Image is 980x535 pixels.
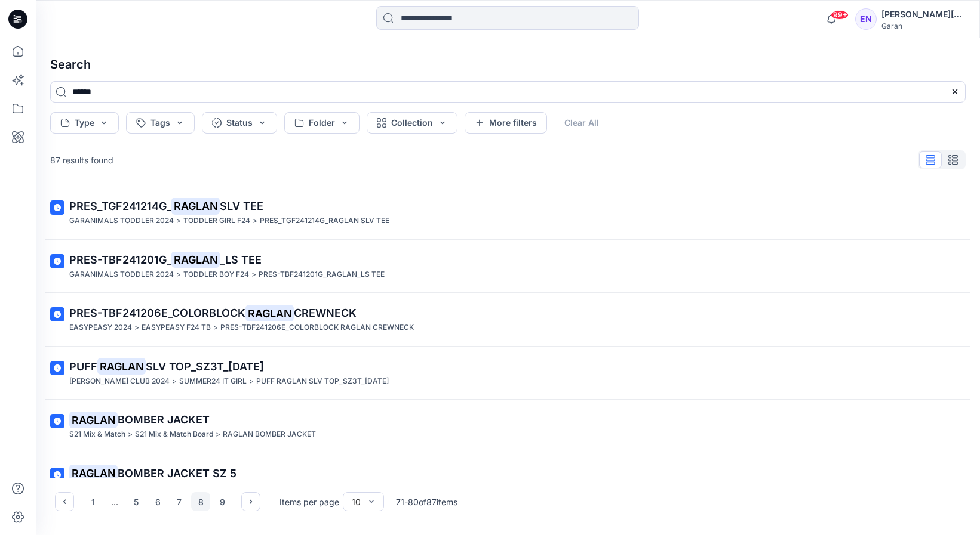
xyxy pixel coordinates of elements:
[176,268,181,281] p: >
[148,492,167,511] button: 6
[43,191,973,234] a: PRES_TGF241214G_RAGLANSLV TEEGARANIMALS TODDLER 2024>TODDLER GIRL F24>PRES_TGF241214G_RAGLAN SLV TEE
[135,428,213,441] p: S21 Mix & Match Board
[118,413,210,426] span: BOMBER JACKET
[69,321,132,334] p: EASYPEASY 2024
[213,492,232,511] button: 9
[294,307,357,319] span: CREWNECK
[172,375,177,388] p: >
[367,112,457,134] button: Collection
[213,321,218,334] p: >
[118,467,236,480] span: BOMBER JACKET SZ 5
[69,200,171,212] span: PRES_TGF241214G_
[69,412,118,428] mark: RAGLAN
[465,112,547,134] button: More filters
[69,375,170,388] p: SAMS CLUB 2024
[69,215,174,227] p: GARANIMALS TODDLER 2024
[284,112,360,134] button: Folder
[245,305,294,321] mark: RAGLAN
[216,428,220,441] p: >
[69,307,245,319] span: PRES-TBF241206E_COLORBLOCK
[251,268,256,281] p: >
[352,496,361,508] div: 10
[146,360,264,373] span: SLV TOP_SZ3T_[DATE]
[127,492,146,511] button: 5
[191,492,210,511] button: 8
[170,492,189,511] button: 7
[69,428,125,441] p: S21 Mix & Match
[69,253,171,266] span: PRES-TBF241201G_
[396,496,457,508] p: 71 - 80 of 87 items
[220,321,414,334] p: PRES-TBF241206E_COLORBLOCK RAGLAN CREWNECK
[105,492,124,511] div: ...
[256,375,389,388] p: PUFF RAGLAN SLV TOP_SZ3T_7.6.23
[183,215,250,227] p: TODDLER GIRL F24
[171,251,220,268] mark: RAGLAN
[260,215,389,227] p: PRES_TGF241214G_RAGLAN SLV TEE
[259,268,385,281] p: PRES-TBF241201G_RAGLAN_LS TEE
[249,375,254,388] p: >
[202,112,277,134] button: Status
[220,200,263,212] span: SLV TEE
[253,215,257,227] p: >
[183,268,249,281] p: TODDLER BOY F24
[43,298,973,341] a: PRES-TBF241206E_COLORBLOCKRAGLANCREWNECKEASYPEASY 2024>EASYPEASY F24 TB>PRES-TBF241206E_COLORBLOC...
[881,21,965,30] div: Garan
[43,458,973,502] a: RAGLANBOMBER JACKET SZ 5[PERSON_NAME]'S CLUB SS2022 - PRESENTATION ONLY>[PERSON_NAME]'S GIRLS 202...
[69,268,174,281] p: GARANIMALS TODDLER 2024
[69,465,118,481] mark: RAGLAN
[126,112,195,134] button: Tags
[97,358,146,375] mark: RAGLAN
[223,428,316,441] p: RAGLAN BOMBER JACKET
[142,321,211,334] p: EASYPEASY F24 TB
[279,496,339,508] p: Items per page
[50,154,113,166] p: 87 results found
[43,404,973,448] a: RAGLANBOMBER JACKETS21 Mix & Match>S21 Mix & Match Board>RAGLAN BOMBER JACKET
[50,112,119,134] button: Type
[881,7,965,21] div: [PERSON_NAME][DATE]
[171,197,220,214] mark: RAGLAN
[41,48,975,81] h4: Search
[220,253,262,266] span: _LS TEE
[43,245,973,288] a: PRES-TBF241201G_RAGLAN_LS TEEGARANIMALS TODDLER 2024>TODDLER BOY F24>PRES-TBF241201G_RAGLAN_LS TEE
[855,8,877,30] div: EN
[176,215,181,227] p: >
[84,492,103,511] button: 1
[134,321,139,334] p: >
[43,351,973,395] a: PUFFRAGLANSLV TOP_SZ3T_[DATE][PERSON_NAME] CLUB 2024>SUMMER24 IT GIRL>PUFF RAGLAN SLV TOP_SZ3T_[D...
[831,10,849,20] span: 99+
[179,375,247,388] p: SUMMER24 IT GIRL
[69,360,97,373] span: PUFF
[128,428,133,441] p: >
